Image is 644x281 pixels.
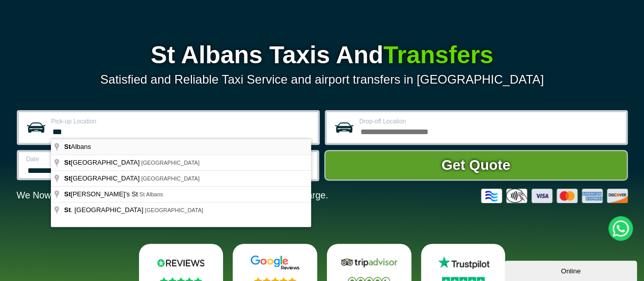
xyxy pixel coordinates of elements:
[141,175,200,182] span: [GEOGRAPHIC_DATA]
[433,255,494,270] img: Trustpilot
[64,143,71,150] span: St
[383,41,493,68] span: Transfers
[64,174,141,182] span: [GEOGRAPHIC_DATA]
[141,160,200,166] span: [GEOGRAPHIC_DATA]
[64,159,141,166] span: [GEOGRAPHIC_DATA]
[64,174,71,182] span: St
[339,255,400,270] img: Tripadvisor
[64,190,139,198] span: [PERSON_NAME]'s St
[64,206,145,214] span: . [GEOGRAPHIC_DATA]
[64,206,71,214] span: St
[145,207,204,213] span: [GEOGRAPHIC_DATA]
[64,143,93,150] span: Albans
[481,189,628,203] img: Credit And Debit Cards
[17,190,328,201] p: We Now Accept Card & Contactless Payment In
[26,156,157,162] label: Date
[17,72,628,87] p: Satisfied and Reliable Taxi Service and airport transfers in [GEOGRAPHIC_DATA]
[505,259,639,281] iframe: chat widget
[139,191,163,197] span: St Albans
[324,150,628,181] button: Get Quote
[64,159,71,166] span: St
[244,255,305,270] img: Google
[150,255,211,270] img: Reviews.io
[359,118,620,124] label: Drop-off Location
[17,43,628,67] h1: St Albans Taxis And
[51,118,312,124] label: Pick-up Location
[64,190,71,198] span: St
